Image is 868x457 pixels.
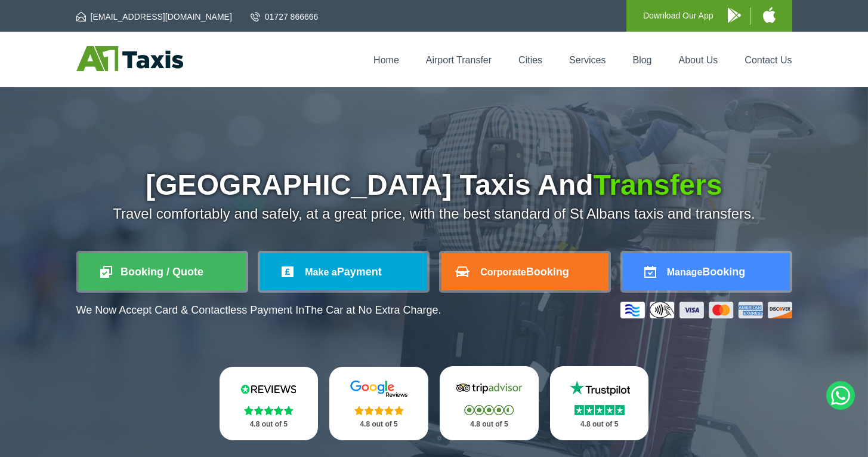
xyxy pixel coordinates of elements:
[632,55,651,65] a: Blog
[550,366,649,440] a: Trustpilot Stars 4.8 out of 5
[233,417,305,432] p: 4.8 out of 5
[76,171,792,200] h1: [GEOGRAPHIC_DATA] Taxis And
[79,253,246,290] a: Booking / Quote
[564,379,635,397] img: Trustpilot
[220,367,319,440] a: Reviews.io Stars 4.8 out of 5
[620,302,792,318] img: Credit And Debit Cards
[244,406,294,415] img: Stars
[623,253,790,290] a: ManageBooking
[305,267,336,277] span: Make a
[453,417,526,432] p: 4.8 out of 5
[76,304,441,317] p: We Now Accept Card & Contactless Payment In
[342,417,415,432] p: 4.8 out of 5
[354,406,404,415] img: Stars
[569,55,606,65] a: Services
[426,55,492,65] a: Airport Transfer
[594,169,722,201] span: Transfers
[667,267,703,277] span: Manage
[679,55,718,65] a: About Us
[480,267,526,277] span: Corporate
[343,380,415,398] img: Google
[745,55,792,65] a: Contact Us
[518,55,542,65] a: Cities
[440,366,539,440] a: Tripadvisor Stars 4.8 out of 5
[76,46,183,71] img: A1 Taxis St Albans LTD
[76,206,792,222] p: Travel comfortably and safely, at a great price, with the best standard of St Albans taxis and tr...
[574,405,625,415] img: Stars
[441,253,608,290] a: CorporateBooking
[763,7,776,23] img: A1 Taxis iPhone App
[453,379,525,397] img: Tripadvisor
[76,11,232,23] a: [EMAIL_ADDRESS][DOMAIN_NAME]
[464,405,514,415] img: Stars
[728,8,741,23] img: A1 Taxis Android App
[373,55,399,65] a: Home
[563,417,636,432] p: 4.8 out of 5
[643,8,713,23] p: Download Our App
[304,304,441,316] span: The Car at No Extra Charge.
[251,11,319,23] a: 01727 866666
[260,253,427,290] a: Make aPayment
[329,367,428,440] a: Google Stars 4.8 out of 5
[233,380,304,398] img: Reviews.io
